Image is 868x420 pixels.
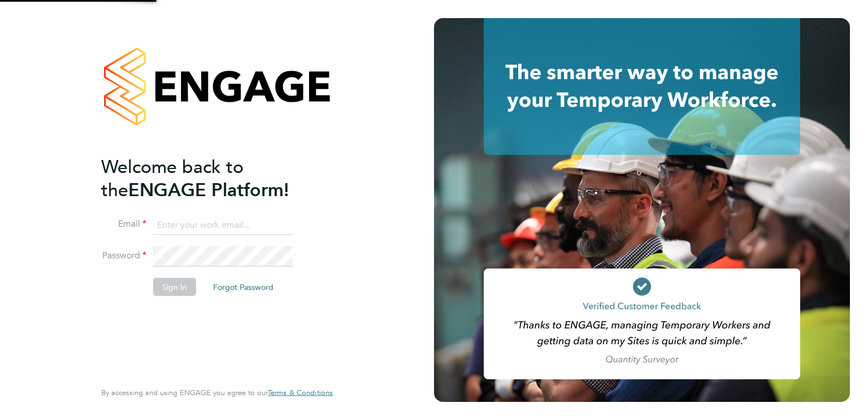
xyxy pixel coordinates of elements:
span: Terms & Conditions [268,388,333,397]
label: Email [101,218,146,230]
h2: ENGAGE Platform! [101,155,322,201]
span: By accessing and using ENGAGE you agree to our [101,388,333,397]
span: Welcome back to the [101,155,244,201]
a: Terms & Conditions [268,388,333,397]
input: Enter your work email... [153,215,293,235]
button: Sign In [153,278,196,296]
label: Password [101,250,146,262]
button: Forgot Password [204,278,283,296]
